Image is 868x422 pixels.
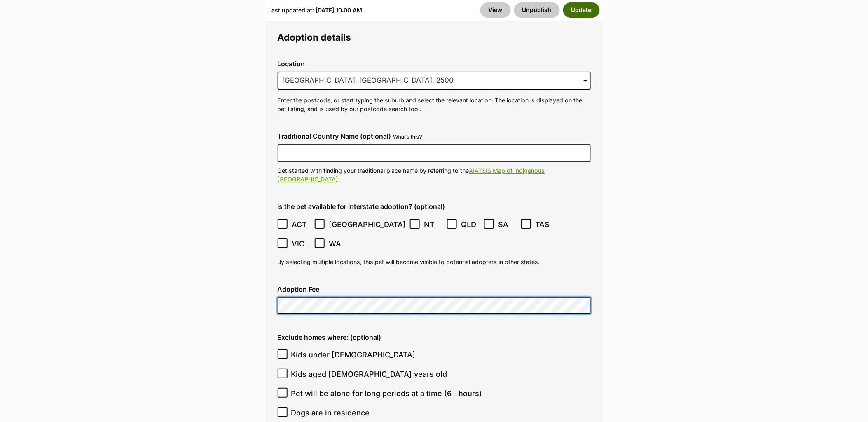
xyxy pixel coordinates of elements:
span: VIC [292,238,310,249]
a: View [480,3,511,18]
button: What's this? [393,134,422,140]
div: Last updated at: [DATE] 10:00 AM [269,3,363,18]
button: Unpublish [514,3,560,18]
label: Traditional Country Name (optional) [278,132,391,140]
a: AIATSIS Map of Indigenous [GEOGRAPHIC_DATA]. [278,167,545,183]
p: Enter the postcode, or start typing the suburb and select the relevant location. The location is ... [278,96,591,114]
span: WA [329,238,347,249]
span: NT [424,219,443,230]
legend: Adoption details [278,32,591,43]
span: Dogs are in residence [291,407,370,418]
span: Kids under [DEMOGRAPHIC_DATA] [291,349,416,360]
label: Exclude homes where: (optional) [278,334,591,341]
label: Location [278,60,591,67]
p: Get started with finding your traditional place name by referring to the [278,166,591,184]
input: Enter suburb or postcode [278,72,591,90]
label: Is the pet available for interstate adoption? (optional) [278,203,591,210]
span: ACT [292,219,310,230]
span: TAS [536,219,554,230]
span: QLD [461,219,480,230]
span: [GEOGRAPHIC_DATA] [329,219,406,230]
span: Kids aged [DEMOGRAPHIC_DATA] years old [291,369,447,380]
button: Update [563,3,600,18]
label: Adoption Fee [278,285,591,293]
span: Pet will be alone for long periods at a time (6+ hours) [291,388,482,399]
span: SA [498,219,517,230]
p: By selecting multiple locations, this pet will become visible to potential adopters in other states. [278,257,591,266]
